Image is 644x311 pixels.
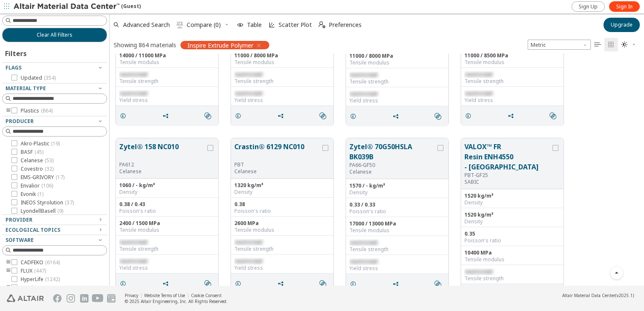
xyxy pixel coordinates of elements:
span: ( 6164 ) [45,259,60,266]
span: CADFEKO [21,259,60,266]
button: Ecological Topics [2,225,107,235]
span: HyperLife [21,276,60,283]
span: ( 9 ) [57,207,63,214]
button: Clear All Filters [2,28,107,42]
span: ( 17884 ) [40,284,57,291]
span: ( 1242 ) [45,276,60,283]
i:  [177,21,183,28]
span: Material Type [5,85,46,92]
span: ( 53 ) [45,157,54,164]
span: Advanced Search [123,22,170,28]
span: ( 106 ) [41,182,53,189]
button: Upgrade [604,18,640,32]
i:  [319,21,325,28]
span: ( 37 ) [65,199,74,206]
span: Inspire [21,284,57,291]
span: Inspire Extrude Polymer [188,41,253,49]
span: Provider [5,216,32,223]
span: ( 864 ) [41,107,53,114]
span: ( 19 ) [51,140,60,147]
span: FLUX [21,268,46,274]
a: Privacy [125,292,138,298]
button: Material Type [2,83,107,94]
i: toogle group [5,107,11,114]
button: Table View [591,38,604,51]
span: Preferences [329,22,362,28]
span: Plastics [21,107,53,114]
span: Akro-Plastic [21,140,60,147]
button: Flags [2,63,107,73]
span: Sign In [616,3,633,10]
a: Sign Up [572,1,605,12]
button: Provider [2,215,107,225]
span: LyondellBasell [21,208,63,214]
span: Metric [528,40,591,50]
span: BASF [21,149,43,155]
span: ( 17 ) [56,174,64,181]
span: Altair Material Data Center [562,292,615,298]
span: Evonik [21,191,43,198]
span: Updated [21,75,56,81]
span: EMS-GRIVORY [21,174,64,181]
i:  [621,41,628,48]
a: Cookie Consent [191,292,222,298]
span: Compare (0) [187,22,221,28]
span: INEOS Styrolution [21,199,74,206]
button: Producer [2,116,107,126]
i:  [594,41,601,48]
span: Ecological Topics [5,226,60,233]
span: Scatter Plot [279,22,312,28]
span: Clear All Filters [37,32,72,38]
span: ( 447 ) [34,267,46,274]
span: Covestro [21,166,54,172]
span: ( 45 ) [35,148,43,155]
i: toogle group [5,259,11,266]
div: Unit System [528,40,591,50]
i: toogle group [5,284,11,291]
span: Upgrade [611,21,633,28]
span: Sign Up [579,3,598,10]
span: Flags [5,64,21,71]
a: Website Terms of Use [144,292,185,298]
i:  [608,41,614,48]
div: Showing 864 materials [114,41,176,49]
span: Table [247,22,262,28]
span: Envalior [21,182,53,189]
i: toogle group [5,268,11,274]
div: (v2025.1) [562,292,634,298]
a: Sign In [609,1,640,12]
button: Theme [618,38,640,51]
div: grid [110,54,644,286]
span: ( 1 ) [38,190,43,198]
div: (Guest) [13,3,141,11]
button: Software [2,235,107,245]
span: Celanese [21,157,54,164]
div: Filters [2,42,31,62]
span: Software [5,236,34,244]
span: ( 32 ) [45,165,54,172]
div: © 2025 Altair Engineering, Inc. All Rights Reserved. [125,298,228,304]
img: Altair Engineering [7,295,44,302]
img: Altair Material Data Center [13,3,121,11]
button: Tile View [604,38,618,51]
span: ( 354 ) [44,74,56,81]
span: Producer [5,118,34,125]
